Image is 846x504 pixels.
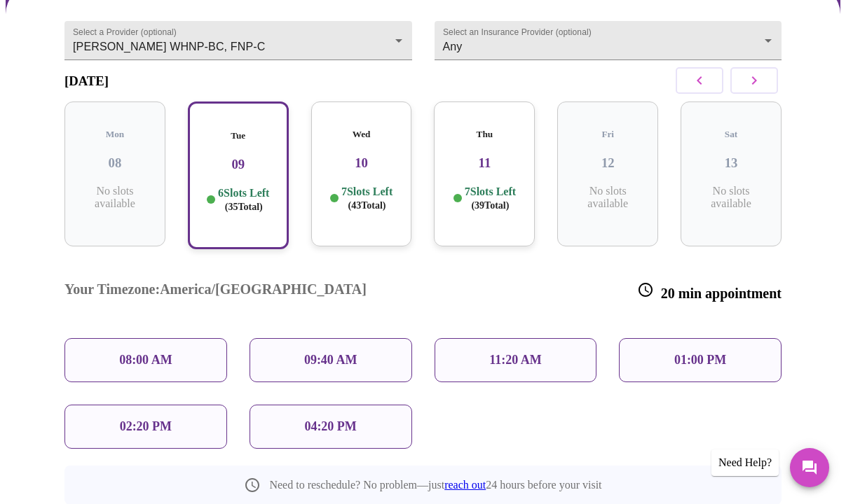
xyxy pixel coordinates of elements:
button: Messages [790,448,829,487]
p: No slots available [692,185,770,210]
p: 08:00 AM [119,353,172,367]
p: 7 Slots Left [341,185,393,212]
h3: [DATE] [64,73,109,89]
p: 11:20 AM [489,353,542,367]
p: Need to reschedule? No problem—just 24 hours before your visit [269,479,601,491]
h3: Your Timezone: America/[GEOGRAPHIC_DATA] [64,281,367,302]
p: 6 Slots Left [218,186,269,213]
p: No slots available [76,185,154,210]
h3: 20 min appointment [637,281,782,302]
div: Any [435,21,782,60]
h5: Sat [692,129,770,140]
p: 02:20 PM [120,419,172,434]
p: No slots available [568,185,647,210]
h5: Wed [322,129,401,140]
p: 04:20 PM [304,419,356,434]
h3: 11 [445,155,524,171]
span: ( 39 Total) [471,200,509,211]
h5: Mon [76,129,154,140]
p: 7 Slots Left [465,185,516,212]
p: 09:40 AM [304,353,357,367]
div: Need Help? [711,449,779,476]
h3: 08 [76,155,154,171]
h3: 13 [692,155,770,171]
span: ( 35 Total) [225,202,263,212]
a: reach out [444,479,486,491]
div: [PERSON_NAME] WHNP-BC, FNP-C [64,21,412,60]
h5: Fri [568,129,647,140]
p: 01:00 PM [674,353,726,367]
h5: Thu [445,129,524,140]
span: ( 43 Total) [348,200,386,211]
h5: Tue [200,130,276,141]
h3: 12 [568,155,647,171]
h3: 09 [200,157,276,172]
h3: 10 [322,155,401,171]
